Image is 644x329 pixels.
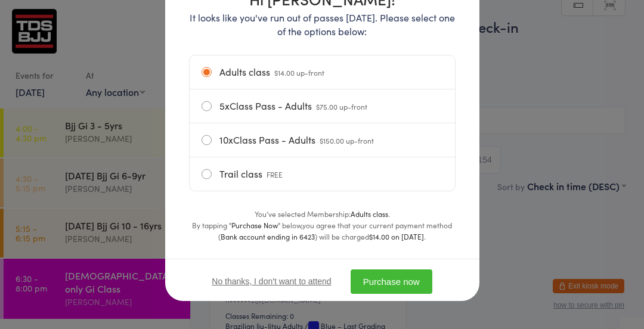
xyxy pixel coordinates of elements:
strong: Bank account ending in 6423 [221,231,315,241]
label: 10xClass Pass - Adults [202,123,443,157]
strong: Adults class [351,209,388,219]
label: Adults class [202,55,443,89]
button: Purchase now [351,269,432,294]
label: 5xClass Pass - Adults [202,89,443,123]
span: FREE [267,169,283,179]
span: $150.00 up-front [320,135,374,145]
span: $75.00 up-front [316,101,367,111]
span: you agree that your current payment method ( [218,220,452,241]
strong: $14.00 on [DATE] [369,231,424,241]
strong: Purchase Now [231,220,278,230]
span: $14.00 up-front [274,67,324,77]
label: Trail class [202,157,443,191]
p: It looks like you've run out of passes [DATE]. Please select one of the options below: [189,11,456,38]
div: You’ve selected Membership: . [189,208,456,219]
div: By tapping " " below, [189,219,456,242]
span: ) will be charged . [315,231,426,241]
button: No thanks, I don't want to attend [212,277,331,286]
